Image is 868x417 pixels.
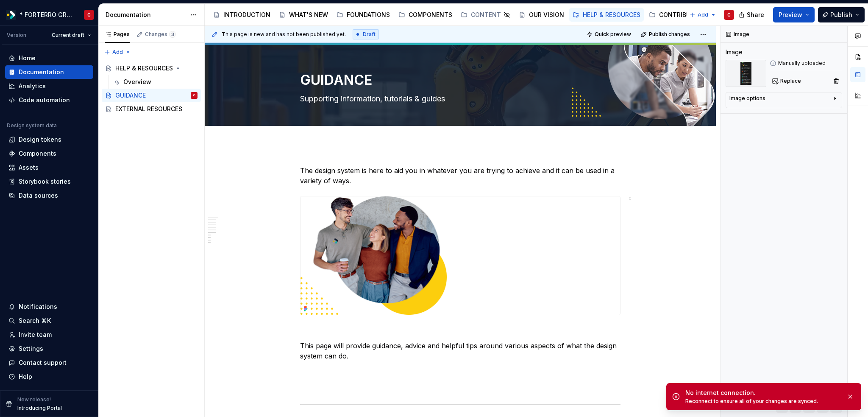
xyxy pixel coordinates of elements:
[17,396,51,403] p: New release!
[770,75,805,87] button: Replace
[19,163,39,172] div: Assets
[223,11,270,19] div: INTRODUCTION
[110,75,201,89] a: Overview
[2,6,97,24] button: * FORTERRO GROUP *C
[5,356,93,369] button: Contact support
[515,8,568,22] a: OUR VISION
[830,11,852,19] span: Publish
[471,11,501,19] div: CONTENT
[19,149,56,158] div: Components
[5,51,93,65] a: Home
[747,11,764,19] span: Share
[112,49,123,56] span: Add
[726,48,743,56] div: Image
[298,70,619,90] textarea: GUIDANCE
[347,11,390,19] div: FOUNDATIONS
[5,79,93,93] a: Analytics
[19,96,70,104] div: Code automation
[734,7,770,22] button: Share
[102,89,201,102] a: GUIDANCEC
[123,78,151,86] div: Overview
[19,316,51,325] div: Search ⌘K
[102,62,201,75] a: HELP & RESOURCES
[659,11,698,19] div: CONTRIBUTE
[48,29,95,41] button: Current draft
[5,189,93,202] a: Data sources
[770,60,842,67] div: Manually uploaded
[727,11,731,18] div: C
[5,147,93,160] a: Components
[729,95,765,102] div: Image options
[19,344,43,353] div: Settings
[300,196,620,315] img: fd960f45-6c02-4e1e-9b52-383ae149ea29.png
[363,31,376,38] span: Draft
[726,60,766,87] img: 489f25ba-6406-4929-b9db-798ced97d457.png
[649,31,690,38] span: Publish changes
[300,165,620,186] p: The design system is here to aid you in whatever you are trying to achieve and it can be used in ...
[19,135,61,144] div: Design tokens
[5,93,93,107] a: Code automation
[685,398,840,405] div: Reconnect to ensure all of your changes are synced.
[19,330,52,339] div: Invite team
[584,28,635,40] button: Quick preview
[19,82,46,90] div: Analytics
[115,91,146,100] div: GUIDANCE
[210,8,274,22] a: INTRODUCTION
[222,31,346,38] span: This page is new and has not been published yet.
[102,62,201,116] div: Page tree
[210,6,685,23] div: Page tree
[333,8,393,22] a: FOUNDATIONS
[698,11,708,18] span: Add
[5,161,93,174] a: Assets
[275,8,331,22] a: WHAT'S NEW
[19,177,71,186] div: Storybook stories
[19,11,74,19] div: * FORTERRO GROUP *
[115,64,173,73] div: HELP & RESOURCES
[300,341,620,361] p: This page will provide guidance, advice and helpful tips around various aspects of what the desig...
[102,46,134,58] button: Add
[645,8,701,22] a: CONTRIBUTE
[19,302,57,311] div: Notifications
[818,7,865,22] button: Publish
[583,11,640,19] div: HELP & RESOURCES
[5,314,93,327] button: Search ⌘K
[629,195,631,202] div: C
[529,11,564,19] div: OUR VISION
[6,10,16,20] img: 19b433f1-4eb9-4ddc-9788-ff6ca78edb97.png
[19,54,36,62] div: Home
[780,78,801,84] span: Replace
[52,32,84,39] span: Current draft
[638,28,694,40] button: Publish changes
[687,9,719,21] button: Add
[5,65,93,79] a: Documentation
[19,358,67,367] div: Contact support
[106,11,186,19] div: Documentation
[569,8,644,22] a: HELP & RESOURCES
[395,8,456,22] a: COMPONENTS
[19,372,32,381] div: Help
[193,91,195,100] div: C
[7,122,57,129] div: Design system data
[169,31,176,38] span: 3
[773,7,815,22] button: Preview
[19,68,64,76] div: Documentation
[595,31,631,38] span: Quick preview
[145,31,176,38] div: Changes
[7,32,26,39] div: Version
[87,11,91,18] div: C
[105,31,130,38] div: Pages
[5,175,93,188] a: Storybook stories
[298,92,619,106] textarea: Supporting information, tutorials & guides
[19,191,58,200] div: Data sources
[409,11,452,19] div: COMPONENTS
[685,389,840,397] div: No internet connection.
[779,11,802,19] span: Preview
[115,105,182,113] div: EXTERNAL RESOURCES
[5,300,93,313] button: Notifications
[5,370,93,383] button: Help
[5,328,93,341] a: Invite team
[5,342,93,355] a: Settings
[17,405,62,411] p: Introducing Portal
[5,133,93,146] a: Design tokens
[729,95,838,105] button: Image options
